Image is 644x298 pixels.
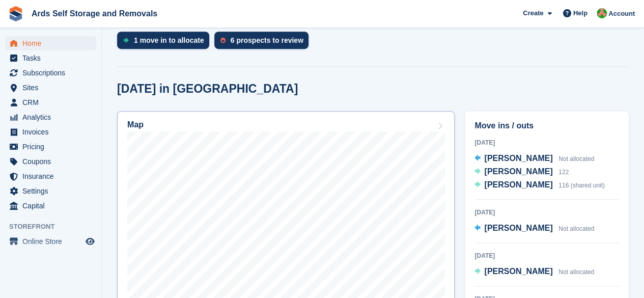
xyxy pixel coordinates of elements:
[5,95,96,110] a: menu
[9,222,101,232] span: Storefront
[5,199,96,213] a: menu
[5,125,96,139] a: menu
[22,154,83,169] span: Coupons
[474,251,619,260] div: [DATE]
[22,110,83,124] span: Analytics
[474,152,594,166] a: [PERSON_NAME] Not allocated
[22,125,83,139] span: Invoices
[608,9,635,19] span: Account
[8,6,23,21] img: stora-icon-8386f47178a22dfd0bd8f6a31ec36ba5ce8667c1dd55bd0f319d3a0aa187defe.svg
[558,169,569,176] span: 122
[22,140,83,154] span: Pricing
[558,268,594,276] span: Not allocated
[5,66,96,80] a: menu
[558,225,594,232] span: Not allocated
[484,154,552,162] span: [PERSON_NAME]
[484,267,552,276] span: [PERSON_NAME]
[214,32,314,54] a: 6 prospects to review
[558,182,605,189] span: 116 (shared unit)
[474,222,594,235] a: [PERSON_NAME] Not allocated
[484,180,552,189] span: [PERSON_NAME]
[117,32,214,54] a: 1 move in to allocate
[22,184,83,198] span: Settings
[123,37,129,43] img: move_ins_to_allocate_icon-fdf77a2bb77ea45bf5b3d319d69a93e2d87916cf1d5bf7949dd705db3b84f3ca.svg
[474,166,569,179] a: [PERSON_NAME] 122
[117,82,298,96] h2: [DATE] in [GEOGRAPHIC_DATA]
[474,265,594,279] a: [PERSON_NAME] Not allocated
[573,8,587,18] span: Help
[22,95,83,110] span: CRM
[474,138,619,147] div: [DATE]
[127,120,144,129] h2: Map
[231,36,303,44] div: 6 prospects to review
[22,66,83,80] span: Subscriptions
[22,169,83,183] span: Insurance
[5,154,96,169] a: menu
[474,120,619,132] h2: Move ins / outs
[134,36,204,44] div: 1 move in to allocate
[22,234,83,249] span: Online Store
[5,80,96,95] a: menu
[484,224,552,232] span: [PERSON_NAME]
[5,36,96,50] a: menu
[27,5,161,22] a: Ards Self Storage and Removals
[5,234,96,249] a: menu
[22,51,83,65] span: Tasks
[5,169,96,183] a: menu
[5,51,96,65] a: menu
[474,208,619,217] div: [DATE]
[558,155,594,162] span: Not allocated
[523,8,543,18] span: Create
[22,199,83,213] span: Capital
[22,36,83,50] span: Home
[22,80,83,95] span: Sites
[220,37,226,43] img: prospect-51fa495bee0391a8d652442698ab0144808aea92771e9ea1ae160a38d050c398.svg
[484,167,552,176] span: [PERSON_NAME]
[474,179,604,192] a: [PERSON_NAME] 116 (shared unit)
[5,184,96,198] a: menu
[597,8,607,18] img: Ethan McFerran
[5,140,96,154] a: menu
[5,110,96,124] a: menu
[84,235,96,248] a: Preview store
